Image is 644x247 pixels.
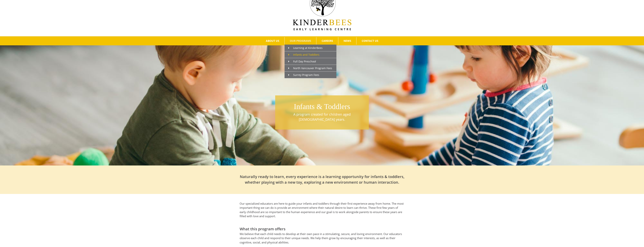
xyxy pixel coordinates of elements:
p: A program created for children aged [DEMOGRAPHIC_DATA] years. [277,112,367,122]
a: ABOUT US [261,37,284,45]
span: CONTACT US [362,40,378,42]
span: North Vancouver Program Fees [288,66,332,70]
a: Infants and Toddlers [285,51,336,58]
a: Full Day Preschool [285,58,336,65]
span: Infants and Toddlers [288,53,319,56]
nav: Main Menu [6,36,638,45]
a: CONTACT US [356,37,383,45]
span: Learning at KinderBees [288,46,323,50]
span: CAREERS [322,40,333,42]
a: NEWS [338,37,356,45]
span: NEWS [344,40,351,42]
h1: Infants & Toddlers [277,101,367,112]
span: ABOUT US [266,40,279,42]
span: Surrey Program Fees [288,73,319,77]
span: Full Day Preschool [288,60,316,63]
span: OUR PROGRAMS [290,40,311,42]
h2: Naturally ready to learn, every experience is a learning opportunity for infants & toddlers, whet... [240,174,404,185]
a: CAREERS [316,37,338,45]
a: Learning at KinderBees [285,45,336,51]
a: Surrey Program Fees [285,72,336,78]
p: Our specialized educators are here to guide your infants and toddlers through their first experie... [240,201,404,218]
a: North Vancouver Program Fees [285,65,336,72]
h2: What this program offers [240,226,404,232]
a: OUR PROGRAMS [285,37,316,45]
p: We believe that each child needs to develop at their own pace in a stimulating, secure, and lovin... [240,232,404,245]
